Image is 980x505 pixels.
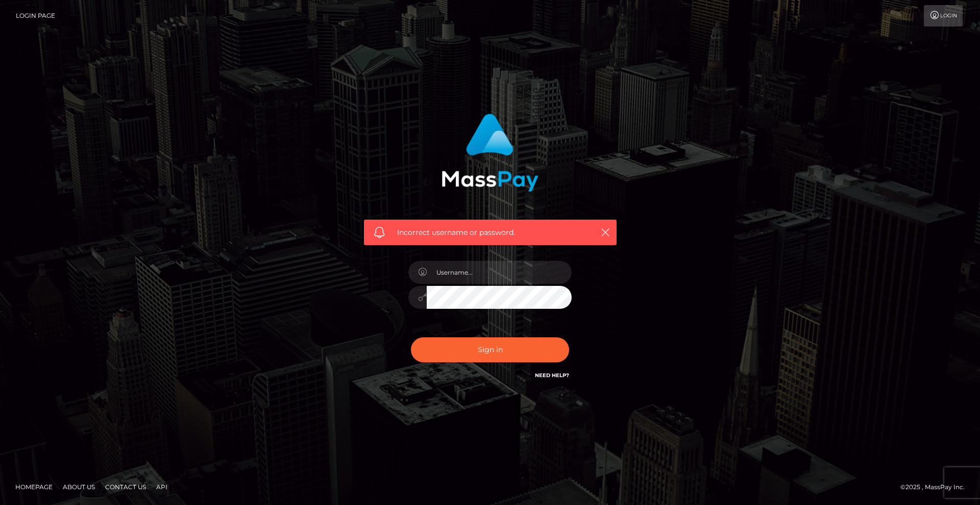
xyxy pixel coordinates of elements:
a: Login Page [16,5,55,26]
button: Sign in [411,337,569,362]
img: MassPay Login [442,114,538,192]
a: API [152,479,171,495]
div: © 2025 , MassPay Inc. [900,482,972,493]
a: Login [924,5,963,26]
a: Contact Us [101,479,150,495]
span: Incorrect username or password. [397,227,583,238]
a: Homepage [11,479,57,495]
a: About Us [59,479,99,495]
a: Need Help? [535,372,569,379]
input: Username... [427,261,572,284]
